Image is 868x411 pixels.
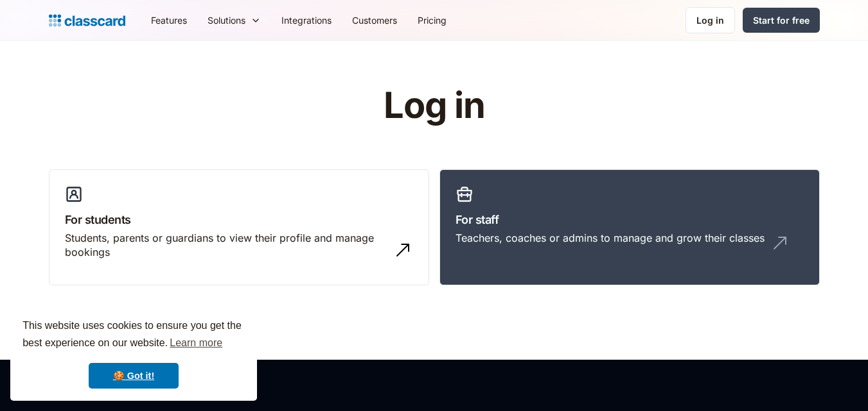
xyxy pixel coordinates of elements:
a: Features [141,6,197,35]
a: Start for free [743,8,820,33]
a: Log in [686,7,735,33]
a: For studentsStudents, parents or guardians to view their profile and manage bookings [49,169,429,286]
div: Teachers, coaches or admins to manage and grow their classes [456,231,765,245]
a: dismiss cookie message [89,363,179,389]
div: Log in [696,13,724,27]
a: Logo [49,12,125,29]
h3: For staff [456,211,804,228]
div: cookieconsent [10,306,257,401]
div: Students, parents or guardians to view their profile and manage bookings [65,231,387,260]
div: Solutions [208,13,245,27]
a: For staffTeachers, coaches or admins to manage and grow their classes [439,169,820,286]
div: Solutions [197,6,271,35]
a: learn more about cookies [168,333,224,353]
a: Integrations [271,6,342,35]
div: Start for free [753,13,810,27]
a: Customers [342,6,407,35]
h3: For students [65,211,413,228]
h1: Log in [230,86,638,126]
span: This website uses cookies to ensure you get the best experience on our website. [22,318,245,353]
a: Pricing [407,6,457,35]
